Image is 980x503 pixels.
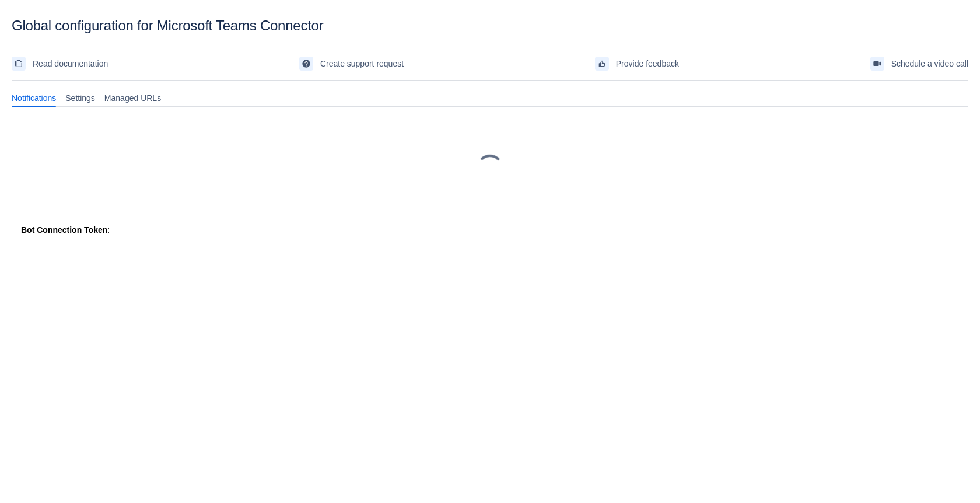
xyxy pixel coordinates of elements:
[595,54,679,73] a: Provide feedback
[104,92,161,104] span: Managed URLs
[21,225,107,235] strong: Bot Connection Token
[14,59,23,68] span: documentation
[65,92,95,104] span: Settings
[891,54,968,73] span: Schedule a video call
[320,54,404,73] span: Create support request
[12,92,56,104] span: Notifications
[12,18,968,34] div: Global configuration for Microsoft Teams Connector
[597,59,607,68] span: feedback
[299,54,404,73] a: Create support request
[873,59,882,68] span: videoCall
[21,224,959,236] div: :
[12,54,108,73] a: Read documentation
[616,54,679,73] span: Provide feedback
[302,59,311,68] span: support
[870,54,968,73] a: Schedule a video call
[33,54,108,73] span: Read documentation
